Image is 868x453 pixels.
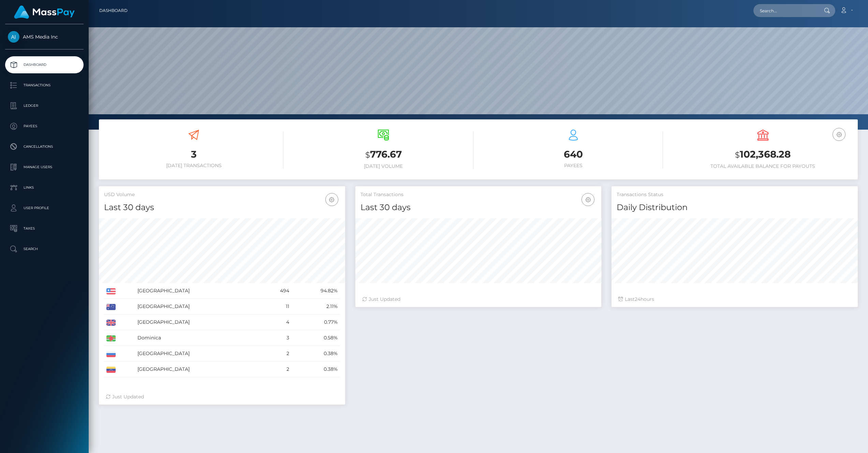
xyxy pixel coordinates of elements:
[5,97,84,114] a: Ledger
[135,362,261,377] td: [GEOGRAPHIC_DATA]
[292,299,340,315] td: 2.11%
[5,34,84,40] span: AMS Media Inc
[484,148,663,161] h3: 640
[735,150,740,160] small: $
[362,296,595,303] div: Just Updated
[135,330,261,346] td: Dominica
[135,299,261,315] td: [GEOGRAPHIC_DATA]
[8,142,81,152] p: Cancellations
[14,5,75,19] img: MassPay Logo
[5,240,84,258] a: Search
[106,320,116,326] img: GB.png
[5,179,84,196] a: Links
[8,162,81,172] p: Manage Users
[104,163,283,169] h6: [DATE] Transactions
[261,315,292,330] td: 4
[135,283,261,299] td: [GEOGRAPHIC_DATA]
[292,283,340,299] td: 94.82%
[8,31,19,43] img: AMS Media Inc
[8,101,81,111] p: Ledger
[8,223,81,234] p: Taxes
[104,148,283,161] h3: 3
[292,346,340,362] td: 0.38%
[261,346,292,362] td: 2
[617,202,853,214] h4: Daily Distribution
[5,220,84,237] a: Taxes
[292,315,340,330] td: 0.77%
[294,163,473,169] h6: [DATE] Volume
[261,362,292,377] td: 2
[104,202,340,214] h4: Last 30 days
[135,346,261,362] td: [GEOGRAPHIC_DATA]
[5,56,84,73] a: Dashboard
[106,367,116,373] img: VE.png
[484,163,663,169] h6: Payees
[106,335,116,341] img: DM.png
[8,121,81,131] p: Payees
[361,202,597,214] h4: Last 30 days
[5,118,84,135] a: Payees
[261,283,292,299] td: 494
[8,182,81,193] p: Links
[106,393,338,400] div: Just Updated
[99,3,128,18] a: Dashboard
[106,351,116,357] img: RU.png
[5,138,84,155] a: Cancellations
[104,191,340,198] h5: USD Volume
[261,299,292,315] td: 11
[106,304,116,310] img: AU.png
[635,296,641,302] span: 24
[617,191,853,198] h5: Transactions Status
[673,148,853,162] h3: 102,368.28
[5,159,84,176] a: Manage Users
[5,200,84,217] a: User Profile
[292,362,340,377] td: 0.38%
[8,60,81,70] p: Dashboard
[365,150,370,160] small: $
[618,296,851,303] div: Last hours
[294,148,473,162] h3: 776.67
[106,288,116,294] img: US.png
[8,244,81,254] p: Search
[8,80,81,90] p: Transactions
[8,203,81,213] p: User Profile
[292,330,340,346] td: 0.58%
[135,315,261,330] td: [GEOGRAPHIC_DATA]
[361,191,597,198] h5: Total Transactions
[261,330,292,346] td: 3
[753,4,818,17] input: Search...
[5,77,84,94] a: Transactions
[673,163,853,169] h6: Total Available Balance for Payouts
